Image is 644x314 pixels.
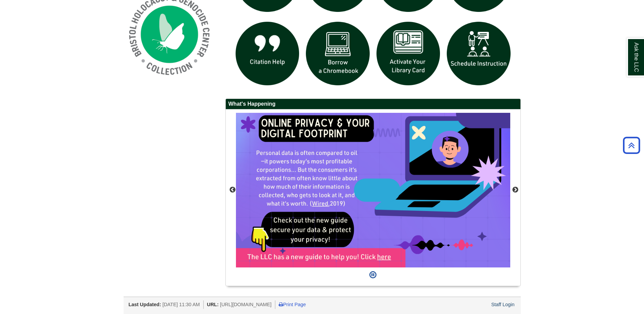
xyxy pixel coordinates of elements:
[373,18,444,89] img: activate Library Card icon links to form to activate student ID into library card
[491,302,515,307] a: Staff Login
[226,99,520,109] h2: What's Happening
[279,302,283,307] i: Print Page
[232,18,303,89] img: citation help icon links to citation help guide page
[302,18,373,89] img: Borrow a chromebook icon links to the borrow a chromebook web page
[220,302,272,307] span: [URL][DOMAIN_NAME]
[129,302,161,307] span: Last Updated:
[236,113,510,267] div: This box contains rotating images
[443,18,514,89] img: For faculty. Schedule Library Instruction icon links to form.
[367,267,379,282] button: Pause
[207,302,219,307] span: URL:
[512,187,519,193] button: Next
[162,302,200,307] span: [DATE] 11:30 AM
[229,187,236,193] button: Previous
[279,302,306,307] a: Print Page
[621,141,642,150] a: Back to Top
